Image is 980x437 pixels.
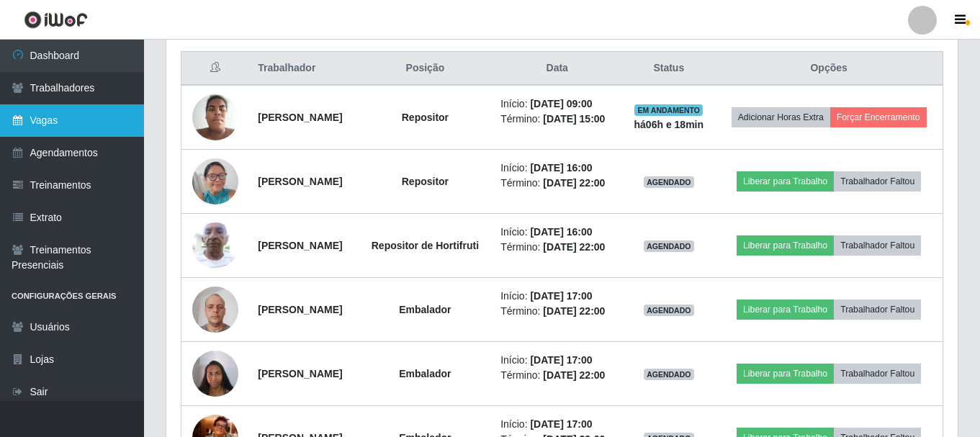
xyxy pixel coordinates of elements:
[530,162,592,174] time: [DATE] 16:00
[834,171,921,192] button: Trabalhador Faltou
[500,112,613,127] li: Término:
[258,240,342,251] strong: [PERSON_NAME]
[834,299,921,320] button: Trabalhador Faltou
[644,176,694,188] span: AGENDADO
[834,364,921,384] button: Trabalhador Faltou
[530,98,592,109] time: [DATE] 09:00
[634,104,703,116] span: EM ANDAMENTO
[258,112,342,123] strong: [PERSON_NAME]
[543,305,605,317] time: [DATE] 22:00
[372,240,479,251] strong: Repositor de Hortifruti
[500,417,613,432] li: Início:
[399,304,451,315] strong: Embalador
[543,177,605,189] time: [DATE] 22:00
[644,305,694,316] span: AGENDADO
[500,176,613,191] li: Término:
[830,107,927,127] button: Forçar Encerramento
[402,112,449,123] strong: Repositor
[402,176,449,187] strong: Repositor
[737,364,834,384] button: Liberar para Trabalho
[192,279,238,340] img: 1723391026413.jpeg
[258,304,342,315] strong: [PERSON_NAME]
[634,119,704,130] strong: há 06 h e 18 min
[500,225,613,240] li: Início:
[530,290,592,302] time: [DATE] 17:00
[737,235,834,256] button: Liberar para Trabalho
[530,226,592,238] time: [DATE] 16:00
[399,368,451,379] strong: Embalador
[192,343,238,404] img: 1664803341239.jpeg
[258,176,342,187] strong: [PERSON_NAME]
[500,96,613,112] li: Início:
[644,369,694,380] span: AGENDADO
[492,52,622,86] th: Data
[24,11,88,29] img: CoreUI Logo
[715,52,943,86] th: Opções
[500,368,613,383] li: Término:
[543,369,605,381] time: [DATE] 22:00
[359,52,493,86] th: Posição
[500,304,613,319] li: Término:
[732,107,830,127] button: Adicionar Horas Extra
[530,418,592,430] time: [DATE] 17:00
[543,113,605,125] time: [DATE] 15:00
[500,161,613,176] li: Início:
[834,235,921,256] button: Trabalhador Faltou
[192,215,238,276] img: 1743965211684.jpeg
[622,52,715,86] th: Status
[644,240,694,252] span: AGENDADO
[192,86,238,148] img: 1650483938365.jpeg
[249,52,358,86] th: Trabalhador
[530,354,592,366] time: [DATE] 17:00
[500,240,613,255] li: Término:
[500,289,613,304] li: Início:
[737,171,834,192] button: Liberar para Trabalho
[192,150,238,212] img: 1739199553345.jpeg
[543,241,605,253] time: [DATE] 22:00
[258,368,342,379] strong: [PERSON_NAME]
[737,299,834,320] button: Liberar para Trabalho
[500,353,613,368] li: Início:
